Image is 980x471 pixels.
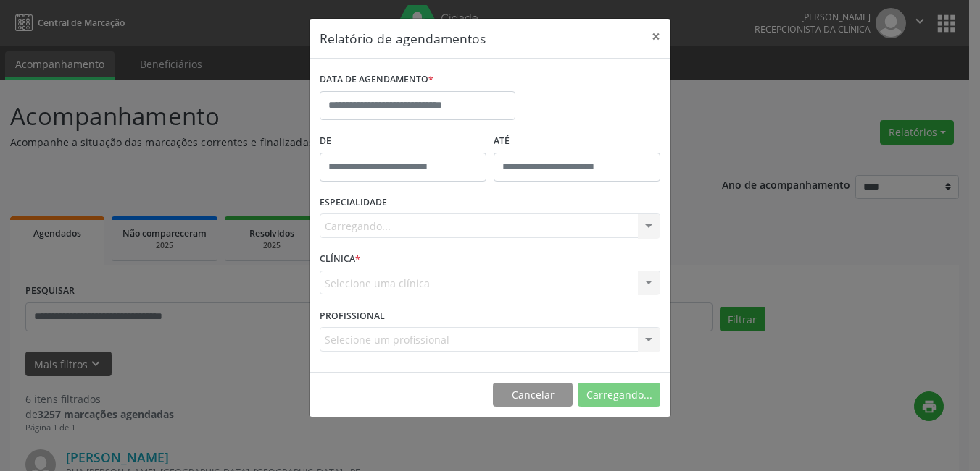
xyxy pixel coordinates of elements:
[320,130,486,153] label: De
[493,383,573,407] button: Cancelar
[320,69,433,91] label: DATA DE AGENDAMENTO
[320,29,486,48] h5: Relatório de agendamentos
[320,248,360,271] label: CLÍNICA
[578,383,660,407] button: Carregando...
[320,305,385,327] label: PROFISSIONAL
[320,192,387,214] label: ESPECIALIDADE
[494,130,660,153] label: ATÉ
[641,19,670,54] button: Close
